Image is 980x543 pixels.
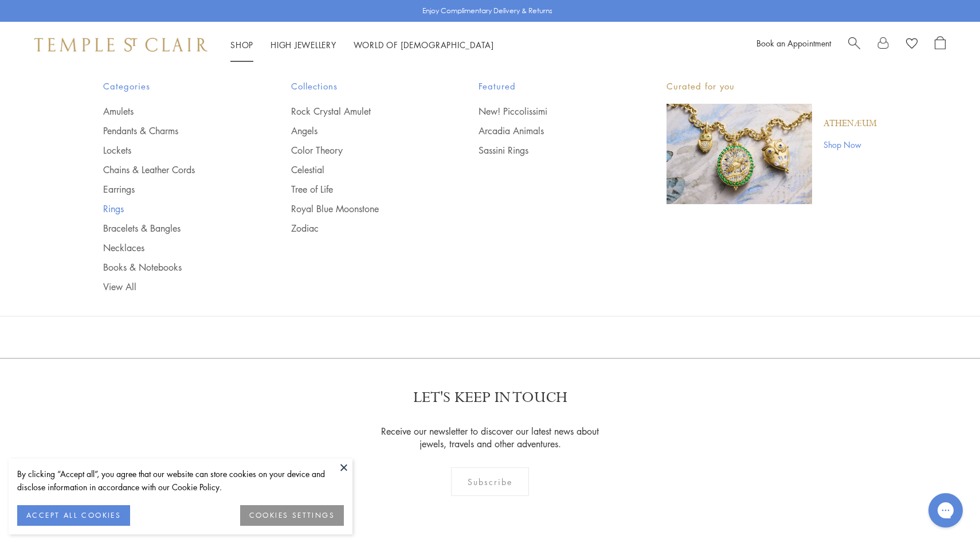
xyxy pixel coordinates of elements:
a: Amulets [103,105,245,118]
a: View Wishlist [906,36,918,53]
a: Earrings [103,183,245,196]
a: Athenæum [824,118,877,130]
a: ShopShop [230,39,253,50]
a: Bracelets & Bangles [103,222,245,235]
a: Open Shopping Bag [935,36,946,53]
img: Temple St. Clair [34,38,207,52]
nav: Main navigation [230,38,494,52]
p: Curated for you [667,79,877,93]
a: Pendants & Charms [103,124,245,137]
a: Zodiac [291,222,433,235]
span: Categories [103,79,245,93]
a: Shop Now [824,138,877,151]
div: Subscribe [451,467,530,496]
a: Necklaces [103,241,245,254]
a: Celestial [291,163,433,176]
p: Receive our newsletter to discover our latest news about jewels, travels and other adventures. [374,425,606,450]
p: Enjoy Complimentary Delivery & Returns [422,5,552,17]
div: By clicking “Accept all”, you agree that our website can store cookies on your device and disclos... [17,467,344,494]
iframe: Gorgias live chat messenger [923,489,969,532]
a: Rock Crystal Amulet [291,105,433,118]
span: Collections [291,79,433,93]
p: LET'S KEEP IN TOUCH [413,388,567,408]
a: Rings [103,202,245,215]
button: ACCEPT ALL COOKIES [17,505,130,526]
a: Arcadia Animals [479,124,621,137]
a: New! Piccolissimi [479,105,621,118]
a: Tree of Life [291,183,433,196]
a: Angels [291,124,433,137]
a: High JewelleryHigh Jewellery [271,39,336,50]
a: World of [DEMOGRAPHIC_DATA]World of [DEMOGRAPHIC_DATA] [354,39,494,50]
a: Book an Appointment [756,37,831,49]
a: View All [103,280,245,293]
a: Chains & Leather Cords [103,163,245,176]
span: Featured [479,79,621,93]
a: Books & Notebooks [103,261,245,274]
a: Sassini Rings [479,144,621,157]
a: Royal Blue Moonstone [291,202,433,215]
a: Search [848,36,860,53]
button: COOKIES SETTINGS [240,505,344,526]
a: Lockets [103,144,245,157]
a: Color Theory [291,144,433,157]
